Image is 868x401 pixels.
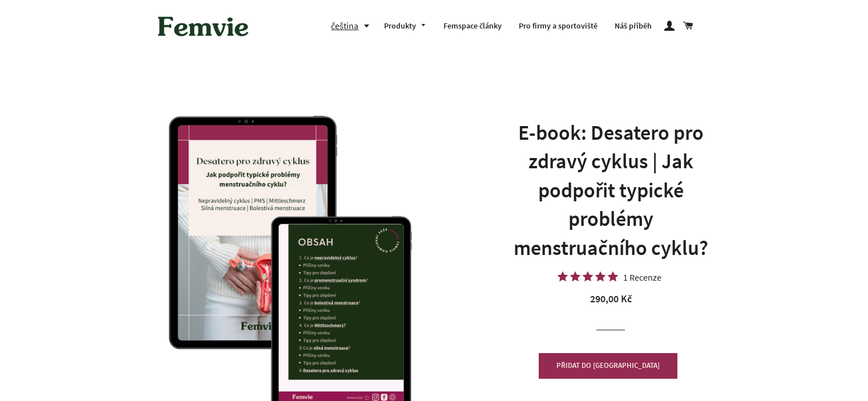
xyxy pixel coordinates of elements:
[502,119,719,262] h1: E-book: Desatero pro zdravý cyklus | Jak podpořit typické problémy menstruačního cyklu?
[606,11,660,41] a: Náš příběh
[539,353,677,378] button: PŘIDAT DO [GEOGRAPHIC_DATA]
[435,11,510,41] a: Femspace články
[510,11,606,41] a: Pro firmy a sportoviště
[590,292,632,305] span: 290,00 Kč
[556,361,660,370] span: PŘIDAT DO [GEOGRAPHIC_DATA]
[331,18,376,34] button: čeština
[376,11,435,41] a: Produkty
[152,9,255,44] img: Femvie
[623,273,661,281] div: 1 Recenze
